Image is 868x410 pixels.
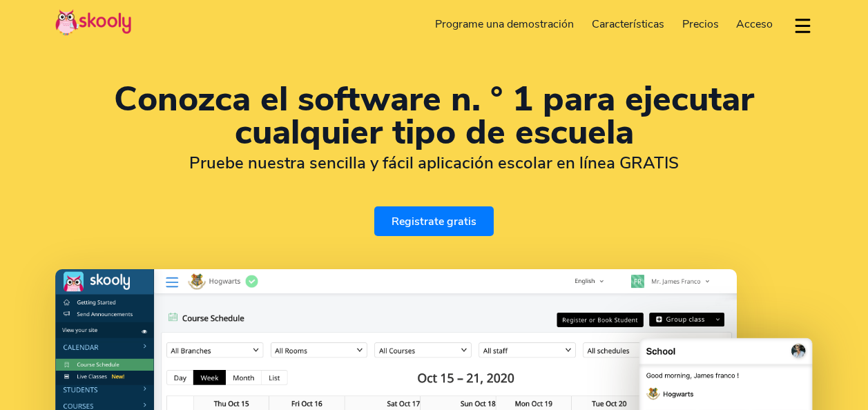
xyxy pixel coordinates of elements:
[727,13,782,35] a: Acceso
[55,83,813,149] h1: Conozca el software n. ° 1 para ejecutar cualquier tipo de escuela
[55,9,131,36] img: Skooly
[793,10,813,41] button: dropdown menu
[427,13,584,35] a: Programe una demostración
[583,13,673,35] a: Características
[682,17,719,32] span: Precios
[374,206,494,236] a: Registrate gratis
[736,17,773,32] span: Acceso
[55,153,813,173] h2: Pruebe nuestra sencilla y fácil aplicación escolar en línea GRATIS
[673,13,728,35] a: Precios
